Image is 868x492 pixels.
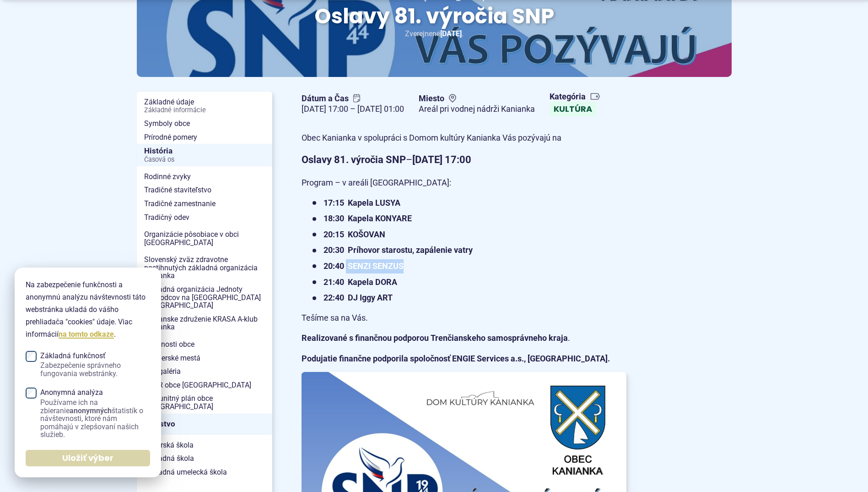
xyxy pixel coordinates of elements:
a: Základná organizácia Jednoty dôchodcov na [GEOGRAPHIC_DATA] [GEOGRAPHIC_DATA] [137,283,272,312]
span: Fotogaléria [144,365,265,378]
strong: Oslavy 81. výročia SNP [302,154,406,165]
span: Osobnosti obce [144,338,265,351]
span: Uložiť výber [62,453,113,464]
strong: 20:15 KOŠOVAN [323,230,385,239]
span: Tradičný odev [144,211,265,224]
strong: 20:40 SENZI SENZUS [323,261,404,271]
p: Obec Kanianka v spolupráci s Domom kultúry Kanianka Vás pozývajú na [302,131,626,145]
p: Zverejnené . [166,27,702,40]
input: Anonymná analýzaPoužívame ich na zbieranieanonymnýchštatistík o návštevnosti, ktoré nám pomáhajú ... [26,388,37,399]
a: na tomto odkaze [59,330,114,339]
a: Rodinné zvyky [137,170,272,184]
span: [DATE] [440,29,462,38]
span: Časová os [144,156,265,164]
span: Organizácie pôsobiace v obci [GEOGRAPHIC_DATA] [144,228,265,249]
span: Základná funkčnosť [40,352,150,378]
a: Fotogaléria [137,365,272,378]
span: Školstvo [144,417,265,431]
a: Základná umelecká škola [137,465,272,479]
p: Na zabezpečenie funkčnosti a anonymnú analýzu návštevnosti táto webstránka ukladá do vášho prehli... [26,279,150,341]
button: Uložiť výber [26,450,150,466]
span: Základná umelecká škola [144,465,265,479]
a: Školstvo [137,414,272,435]
p: Tešíme sa na Vás. [302,311,626,325]
span: Základná organizácia Jednoty dôchodcov na [GEOGRAPHIC_DATA] [GEOGRAPHIC_DATA] [144,283,265,312]
strong: 21:40 Kapela DORA [323,277,397,287]
span: PHSR obce [GEOGRAPHIC_DATA] [144,378,265,392]
strong: Podujatie finančne podporila spoločnosť ENGIE Services a.s., [GEOGRAPHIC_DATA]. [302,354,610,363]
a: Organizácie pôsobiace v obci [GEOGRAPHIC_DATA] [137,228,272,249]
span: Prírodné pomery [144,131,265,144]
span: Anonymná analýza [40,388,150,439]
span: Symboly obce [144,117,265,131]
a: Komunitný plán obce [GEOGRAPHIC_DATA] [137,392,272,413]
span: Materská škola [144,438,265,452]
a: Základná škola [137,452,272,465]
a: Osobnosti obce [137,338,272,351]
span: Partnerské mestá [144,351,265,365]
span: Slovenský zväz zdravotne postihnutých základná organizácia Kanianka [144,253,265,283]
span: História [144,144,265,166]
strong: 22:40 DJ Iggy ART [323,293,393,302]
span: Základné informácie [144,107,265,114]
span: Tradičné staviteľstvo [144,183,265,197]
span: Občianske združenie KRASA A-klub Kanianka [144,312,265,334]
input: Základná funkčnosťZabezpečenie správneho fungovania webstránky. [26,351,37,362]
span: Tradičné zamestnanie [144,197,265,211]
a: Kultúra [550,102,596,116]
strong: 20:30 Príhovor starostu, zapálenie vatry [323,245,473,255]
a: HistóriaČasová os [137,144,272,166]
p: . [302,331,626,345]
strong: anonymných [70,406,112,415]
a: Prírodné pomery [137,131,272,144]
span: Miesto [419,93,535,104]
a: Materská škola [137,438,272,452]
a: Tradičné staviteľstvo [137,183,272,197]
span: Komunitný plán obce [GEOGRAPHIC_DATA] [144,392,265,413]
a: Základné údajeZákladné informácie [137,95,272,117]
span: Dátum a Čas [302,93,404,104]
a: Partnerské mestá [137,351,272,365]
span: Zabezpečenie správneho fungovania webstránky. [40,361,150,377]
a: PHSR obce [GEOGRAPHIC_DATA] [137,378,272,392]
a: Občianske združenie KRASA A-klub Kanianka [137,312,272,334]
a: Tradičné zamestnanie [137,197,272,211]
span: Základné údaje [144,95,265,117]
span: Kategória [550,92,600,102]
span: Oslavy 81. výročia SNP [314,1,554,31]
strong: Realizované s finančnou podporou Trenčianskeho samosprávneho kraja [302,333,568,343]
span: Základná škola [144,452,265,465]
a: Symboly obce [137,117,272,131]
a: Tradičný odev [137,211,272,224]
figcaption: [DATE] 17:00 – [DATE] 01:00 [302,104,404,115]
strong: 17:15 Kapela LUSYA [323,198,400,208]
span: Používame ich na zbieranie štatistík o návštevnosti, ktoré nám pomáhajú v zlepšovaní našich služieb. [40,399,150,439]
span: Rodinné zvyky [144,170,265,184]
figcaption: Areál pri vodnej nádrži Kanianka [419,104,535,115]
strong: 18:30 Kapela KONYARE [323,213,412,223]
a: Slovenský zväz zdravotne postihnutých základná organizácia Kanianka [137,253,272,283]
p: Program – v areáli [GEOGRAPHIC_DATA]: [302,176,626,190]
p: – [302,151,626,168]
strong: [DATE] 17:00 [412,154,471,165]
